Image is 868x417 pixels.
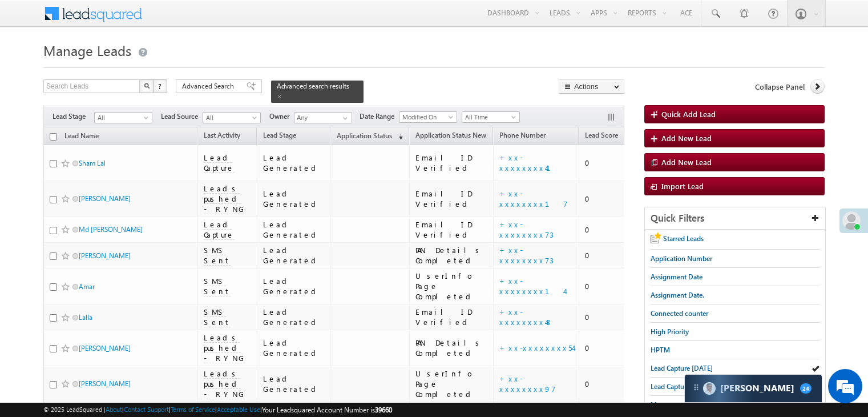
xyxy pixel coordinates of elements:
span: Leads pushed - RYNG [204,368,245,399]
span: SMS Sent [204,276,231,296]
a: +xx-xxxxxxxx73 [499,245,554,265]
a: Phone Number [494,129,551,144]
span: Date Range [360,111,399,122]
a: +xx-xxxxxxxx17 [499,189,568,209]
span: Your Leadsquared Account Number is [262,406,392,414]
span: Advanced search results [277,82,349,90]
a: Application Status New [410,129,492,144]
div: 0 [585,281,619,291]
button: ? [154,79,167,93]
div: Quick Filters [645,207,825,230]
span: Add New Lead [661,157,712,167]
div: 0 [585,250,619,260]
div: Email ID Verified [415,189,488,209]
span: SMS Sent [204,307,231,327]
span: ? [158,81,163,91]
div: 0 [585,379,619,389]
span: © 2025 LeadSquared | | | | | [43,404,392,415]
span: 39660 [375,406,392,414]
a: +xx-xxxxxxxx73 [499,219,554,239]
a: [PERSON_NAME] [79,379,131,388]
span: Add New Lead [661,133,712,143]
a: Terms of Service [171,406,215,413]
a: All Time [462,111,520,123]
span: Modified On [399,112,454,122]
span: (sorted descending) [394,132,403,141]
div: Lead Generated [263,338,326,358]
a: [PERSON_NAME] [79,251,131,260]
span: Messages [651,400,680,409]
a: +xx-xxxxxxxx48 [499,307,553,327]
span: 24 [800,383,812,394]
a: Show All Items [337,113,351,124]
a: Last Activity [198,129,246,144]
div: Lead Generated [263,153,326,173]
div: Email ID Verified [415,307,488,327]
span: Advanced Search [182,81,237,91]
a: Sham Lal [79,159,106,167]
a: Amar [79,282,95,291]
div: UserInfo Page Completed [415,271,488,302]
span: Quick Add Lead [661,109,716,119]
a: [PERSON_NAME] [79,344,131,352]
a: Lead Score [579,129,624,144]
a: Md [PERSON_NAME] [79,225,143,234]
span: Lead Stage [53,111,94,122]
div: Lead Generated [263,307,326,327]
span: Leads pushed - RYNG [204,183,245,214]
div: 0 [585,312,619,322]
span: Starred Leads [663,234,704,243]
a: Application Status (sorted descending) [331,129,409,144]
span: Import Lead [661,181,704,191]
span: Leads pushed - RYNG [204,332,245,363]
a: +xx-xxxxxxxx41 [499,153,564,173]
span: Lead Capture [DATE] [651,382,713,391]
a: Acceptable Use [217,406,260,413]
span: SMS Sent [204,245,231,266]
span: Manage Leads [43,41,131,59]
span: Collapse Panel [755,82,805,92]
div: Lead Generated [263,374,326,394]
a: +xx-xxxxxxxx54 [499,343,573,352]
span: Assignment Date. [651,291,704,299]
span: Assignment Date [651,272,703,281]
div: Lead Generated [263,276,326,296]
div: PAN Details Completed [415,245,488,266]
span: Application Status [337,131,392,140]
a: All [94,112,152,123]
div: carter-dragCarter[PERSON_NAME]24 [684,374,822,403]
span: Lead Capture [DATE] [651,364,713,372]
div: Email ID Verified [415,153,488,173]
span: Application Status New [415,131,486,139]
span: Connected counter [651,309,708,318]
a: Lead Name [59,130,104,145]
span: Lead Capture [204,219,235,240]
div: 0 [585,194,619,204]
span: Phone Number [499,131,546,139]
input: Type to Search [294,112,352,123]
span: Lead Stage [263,131,296,139]
span: All Time [462,112,516,122]
a: [PERSON_NAME] [79,194,131,203]
span: Owner [269,111,294,122]
span: Lead Score [585,131,618,139]
div: Lead Generated [263,189,326,209]
div: Lead Generated [263,219,326,240]
a: +xx-xxxxxxxx97 [499,374,556,394]
div: 0 [585,158,619,168]
a: Modified On [399,111,457,123]
span: Carter [720,383,794,394]
a: Lalla [79,313,92,322]
div: 0 [585,343,619,353]
a: All [203,112,261,123]
img: carter-drag [692,383,701,392]
a: Contact Support [124,406,169,413]
span: Lead Source [161,111,203,122]
a: About [106,406,122,413]
input: Check all records [50,133,57,141]
div: Lead Generated [263,245,326,266]
a: Lead Stage [257,129,302,144]
span: HPTM [651,346,670,354]
div: UserInfo Page Completed [415,368,488,399]
div: PAN Details Completed [415,338,488,358]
